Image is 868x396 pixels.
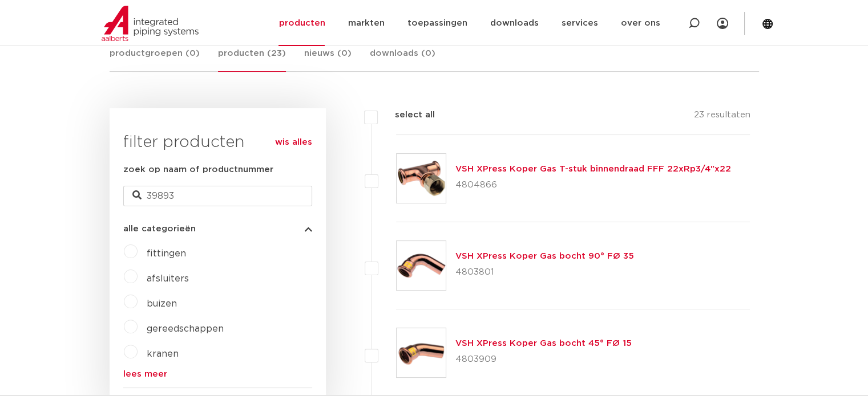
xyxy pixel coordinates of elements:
a: downloads (0) [370,47,435,71]
a: VSH XPress Koper Gas bocht 45° FØ 15 [455,339,632,348]
h3: filter producten [123,131,312,154]
button: alle categorieën [123,224,312,233]
p: 4804866 [455,176,731,194]
a: nieuws (0) [304,47,352,71]
a: kranen [147,349,179,358]
a: afsluiters [147,274,189,283]
a: lees meer [123,370,312,378]
p: 23 resultaten [693,108,750,126]
img: Thumbnail for VSH XPress Koper Gas bocht 90° FØ 35 [397,241,446,290]
a: gereedschappen [147,324,224,333]
a: VSH XPress Koper Gas T-stuk binnendraad FFF 22xRp3/4"x22 [455,165,731,173]
label: zoek op naam of productnummer [123,163,273,177]
a: producten (23) [218,47,286,72]
input: zoeken [123,186,312,206]
a: fittingen [147,249,186,258]
label: select all [378,108,435,122]
a: VSH XPress Koper Gas bocht 90° FØ 35 [455,252,634,260]
img: Thumbnail for VSH XPress Koper Gas T-stuk binnendraad FFF 22xRp3/4"x22 [397,154,446,203]
p: 4803909 [455,350,632,369]
span: alle categorieën [123,224,196,233]
a: productgroepen (0) [110,47,200,71]
a: buizen [147,299,177,308]
p: 4803801 [455,263,634,281]
a: wis alles [275,136,312,149]
img: Thumbnail for VSH XPress Koper Gas bocht 45° FØ 15 [397,328,446,377]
